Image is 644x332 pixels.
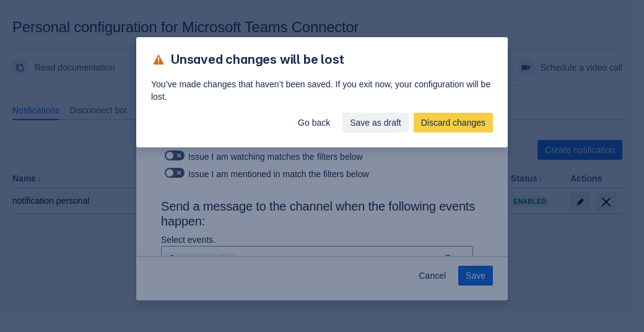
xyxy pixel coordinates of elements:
div: You’ve made changes that haven’t been saved. If you exit now, your configuration will be lost. [136,77,508,104]
span: Discard changes [421,113,485,133]
button: Save as draft [342,113,409,133]
button: Go back [290,113,337,133]
span: warning [151,52,166,67]
button: Discard changes [414,113,493,133]
span: Go back [298,113,330,133]
span: Save as draft [350,113,401,133]
span: Unsaved changes will be lost [171,52,344,68]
